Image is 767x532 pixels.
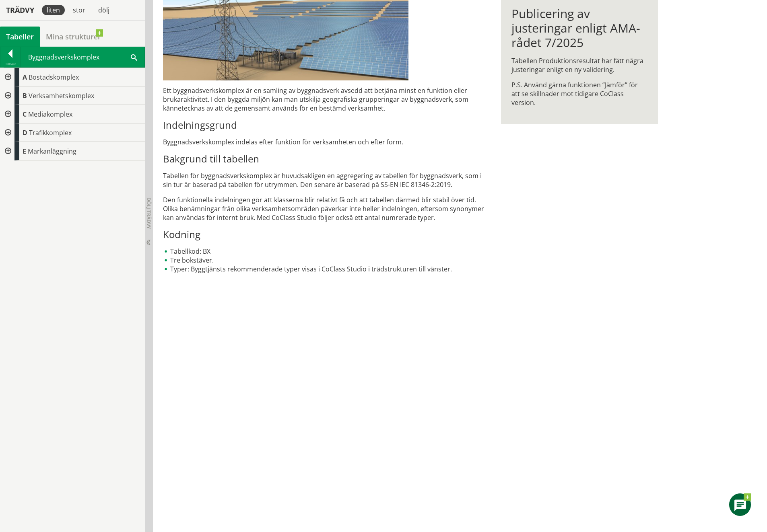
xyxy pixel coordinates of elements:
span: Sök i tabellen [131,53,137,61]
a: Mina strukturer [40,27,107,47]
p: Den funktionella indelningen gör att klasserna blir relativt få och att tabellen därmed blir stab... [163,195,489,222]
span: Markanläggning [28,147,76,156]
div: Trädvy [2,6,39,14]
p: P.S. Använd gärna funktionen ”Jämför” för att se skillnader mot tidigare CoClass version. [511,80,647,107]
div: Ett byggnadsverkskomplex är en samling av byggnadsverk avsedd att betjäna minst en funktion eller... [163,86,489,273]
span: E [23,147,26,156]
h3: Bakgrund till tabellen [163,153,489,165]
span: A [23,73,27,82]
li: Typer: Byggtjänsts rekommenderade typer visas i CoClass Studio i trädstrukturen till vänster. [163,265,489,273]
span: Verksamhetskomplex [29,91,94,100]
div: Byggnadsverkskomplex [21,47,144,67]
span: Mediakomplex [28,110,72,119]
div: stor [68,5,90,15]
li: Tabellkod: BX [163,247,489,256]
span: C [23,110,27,119]
h3: Indelningsgrund [163,119,489,131]
span: B [23,91,27,100]
p: Tabellen Produktionsresultat har fått några justeringar enligt en ny validering. [511,56,647,74]
span: Dölj trädvy [145,197,152,229]
span: Trafikkomplex [29,128,72,137]
div: liten [42,5,65,15]
div: dölj [93,5,114,15]
p: Tabellen för byggnadsverkskomplex är huvudsakligen en aggregering av tabellen för byggnadsverk, s... [163,171,489,189]
h3: Kodning [163,228,489,240]
h1: Publicering av justeringar enligt AMA-rådet 7/2025 [511,6,647,50]
span: D [23,128,27,137]
div: Tillbaka [0,61,21,67]
span: Bostadskomplex [29,73,79,82]
li: Tre bokstäver. [163,256,489,265]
